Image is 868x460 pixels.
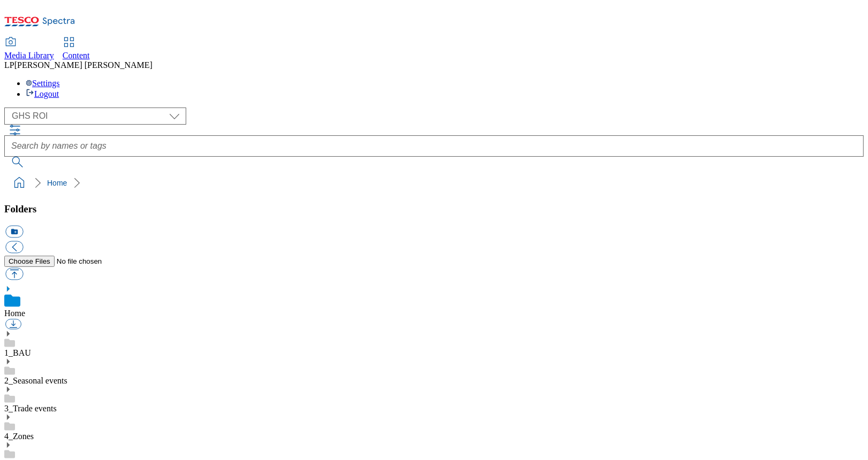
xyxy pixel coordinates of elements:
[4,203,864,215] h3: Folders
[4,309,25,318] a: Home
[4,432,34,441] a: 4_Zones
[4,51,54,60] span: Media Library
[4,60,14,70] span: LP
[14,60,153,70] span: [PERSON_NAME] [PERSON_NAME]
[4,38,54,60] a: Media Library
[4,173,864,193] nav: breadcrumb
[4,376,67,385] a: 2_Seasonal events
[47,179,67,187] a: Home
[4,135,864,157] input: Search by names or tags
[4,404,57,413] a: 3_Trade events
[63,38,90,60] a: Content
[11,174,28,191] a: home
[26,79,60,88] a: Settings
[63,51,90,60] span: Content
[26,89,59,98] a: Logout
[4,348,31,357] a: 1_BAU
